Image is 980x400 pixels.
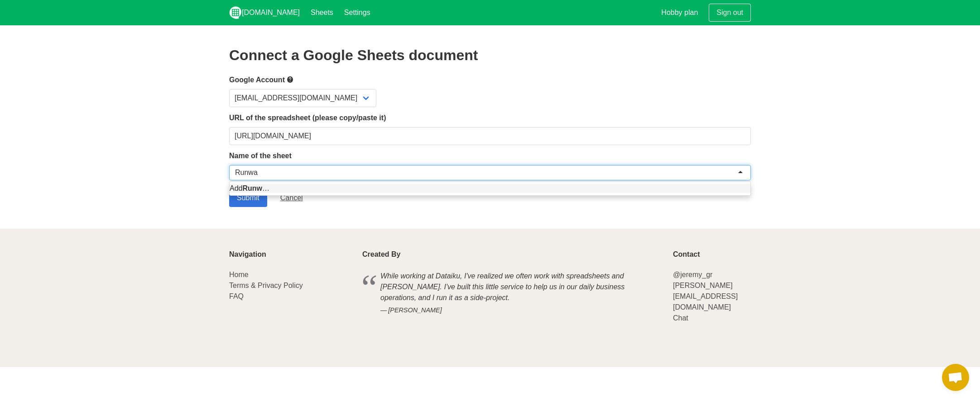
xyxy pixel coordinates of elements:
[229,74,751,85] label: Google Account
[229,151,751,161] label: Name of the sheet
[229,6,242,19] img: logo_v2_white.png
[362,250,662,259] p: Created By
[229,113,751,123] label: URL of the spreadsheet (please copy/paste it)
[273,189,311,207] a: Cancel
[229,271,249,278] a: Home
[942,364,969,391] div: Open chat
[229,47,751,63] h2: Connect a Google Sheets document
[362,269,662,317] blockquote: While working at Dataiku, I've realized we often work with spreadsheets and [PERSON_NAME]. I've b...
[229,189,267,207] input: Submit
[673,282,738,311] a: [PERSON_NAME][EMAIL_ADDRESS][DOMAIN_NAME]
[229,127,751,145] input: Should start with https://docs.google.com/spreadsheets/d/
[709,4,751,22] a: Sign out
[673,271,712,278] a: @jeremy_gr
[230,184,750,193] div: Add …
[229,282,303,289] a: Terms & Privacy Policy
[380,306,644,315] cite: [PERSON_NAME]
[229,292,244,300] a: FAQ
[242,184,262,192] strong: Runw
[673,250,751,259] p: Contact
[673,314,688,322] a: Chat
[229,250,351,259] p: Navigation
